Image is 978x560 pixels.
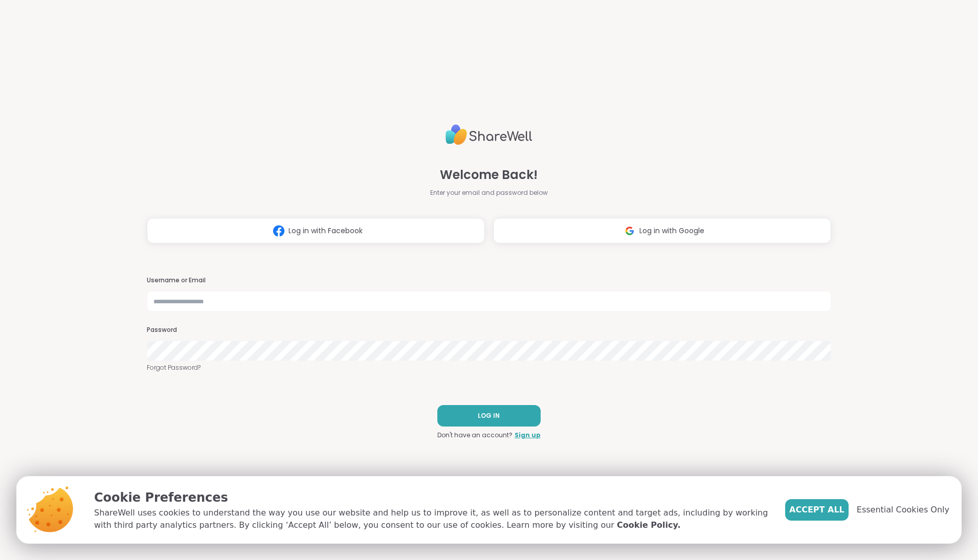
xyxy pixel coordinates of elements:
[440,166,538,184] span: Welcome Back!
[478,411,500,420] span: LOG IN
[617,519,680,531] a: Cookie Policy.
[437,431,513,440] span: Don't have an account?
[515,431,541,440] a: Sign up
[789,504,844,516] span: Accept All
[147,276,831,285] h3: Username or Email
[94,507,769,531] p: ShareWell uses cookies to understand the way you use our website and help us to improve it, as we...
[430,188,548,197] span: Enter your email and password below
[269,221,288,240] img: ShareWell Logomark
[94,488,769,507] p: Cookie Preferences
[147,326,831,334] h3: Password
[785,499,849,521] button: Accept All
[288,226,363,236] span: Log in with Facebook
[493,218,831,243] button: Log in with Google
[857,504,949,516] span: Essential Cookies Only
[147,218,485,243] button: Log in with Facebook
[147,363,831,372] a: Forgot Password?
[437,405,541,427] button: LOG IN
[620,221,639,240] img: ShareWell Logomark
[639,226,704,236] span: Log in with Google
[446,120,532,149] img: ShareWell Logo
